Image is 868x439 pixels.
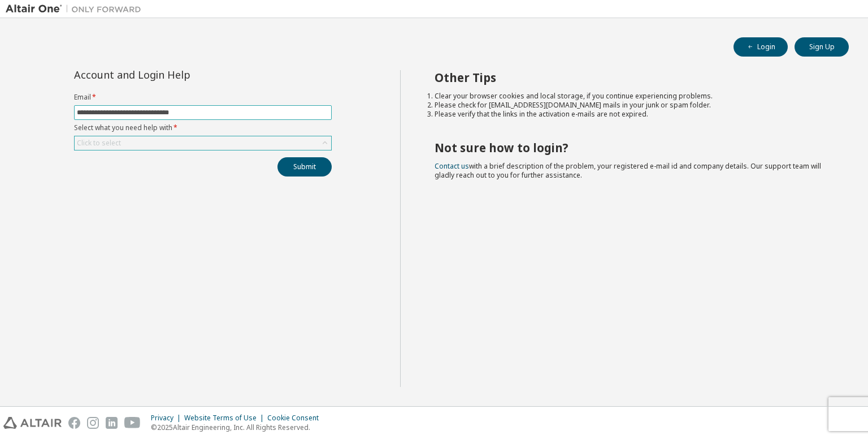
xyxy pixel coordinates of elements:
img: Altair One [6,3,147,15]
li: Please verify that the links in the activation e-mails are not expired. [435,110,829,119]
li: Please check for [EMAIL_ADDRESS][DOMAIN_NAME] mails in your junk or spam folder. [435,101,829,110]
label: Select what you need help with [74,123,332,132]
img: facebook.svg [68,417,80,429]
li: Clear your browser cookies and local storage, if you continue experiencing problems. [435,92,829,101]
a: Contact us [435,161,469,171]
h2: Not sure how to login? [435,140,829,155]
div: Cookie Consent [267,414,325,423]
div: Account and Login Help [74,70,280,79]
button: Submit [277,157,332,177]
span: with a brief description of the problem, your registered e-mail id and company details. Our suppo... [435,161,821,180]
div: Website Terms of Use [184,414,267,423]
button: Login [734,37,788,57]
p: © 2025 Altair Engineering, Inc. All Rights Reserved. [151,423,325,432]
img: linkedin.svg [106,417,118,429]
img: youtube.svg [124,417,141,429]
button: Sign Up [795,37,849,57]
img: altair_logo.svg [3,417,62,429]
div: Privacy [151,414,184,423]
h2: Other Tips [435,70,829,85]
img: instagram.svg [87,417,99,429]
div: Click to select [75,136,331,150]
label: Email [74,93,332,102]
div: Click to select [77,139,121,148]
